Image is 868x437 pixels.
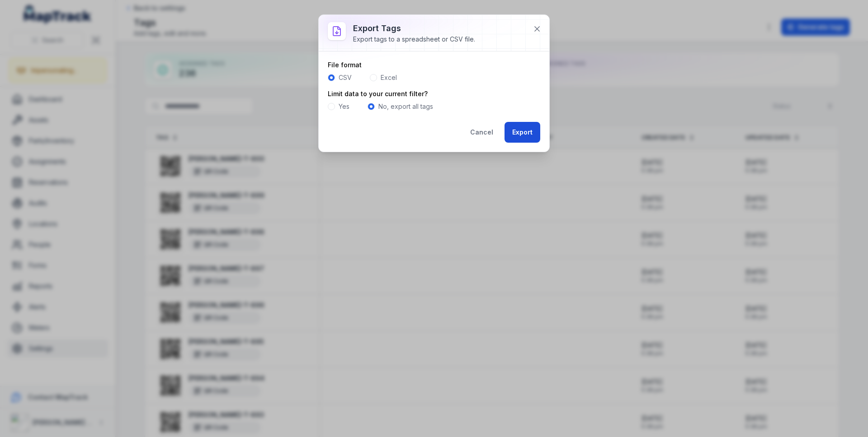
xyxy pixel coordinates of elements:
button: Cancel [462,122,501,143]
button: Export [505,122,540,143]
label: Limit data to your current filter? [328,89,428,98]
label: Excel [381,73,397,82]
h3: Export tags [353,22,475,35]
label: File format [328,60,362,70]
div: Export tags to a spreadsheet or CSV file. [353,35,475,44]
label: CSV [339,73,352,82]
label: Yes [339,102,349,111]
label: No, export all tags [378,102,433,111]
